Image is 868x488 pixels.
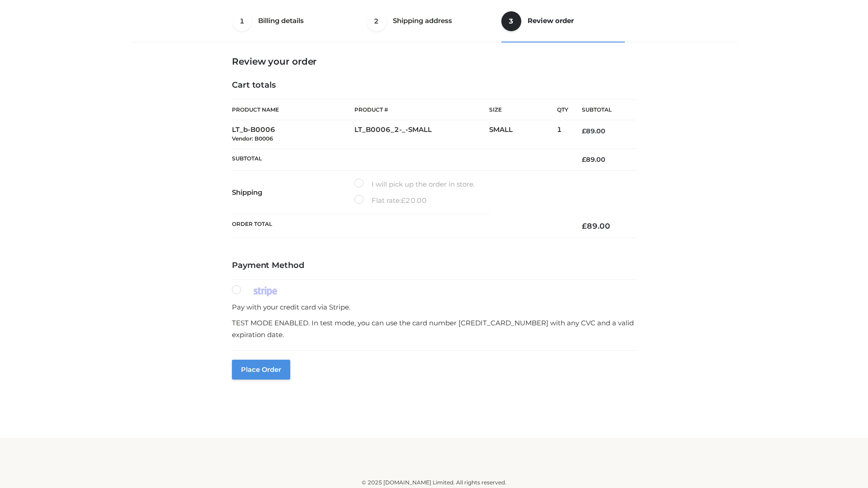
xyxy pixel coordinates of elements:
span: £ [582,221,587,230]
label: I will pick up the order in store. [354,178,475,190]
span: £ [401,196,406,205]
th: Subtotal [232,148,568,170]
small: Vendor: B0006 [232,135,273,142]
bdi: 20.00 [401,196,427,205]
bdi: 89.00 [582,221,610,230]
p: TEST MODE ENABLED. In test mode, you can use the card number [CREDIT_CARD_NUMBER] with any CVC an... [232,317,636,340]
th: Shipping [232,171,354,214]
th: Qty [557,99,568,120]
th: Order Total [232,214,568,238]
button: Place order [232,360,290,380]
bdi: 89.00 [582,155,605,164]
bdi: 89.00 [582,127,605,135]
th: Subtotal [568,100,636,120]
th: Product Name [232,99,354,120]
td: SMALL [489,120,557,149]
span: £ [582,155,586,164]
h3: Review your order [232,56,636,67]
th: Product # [354,99,489,120]
td: LT_B0006_2-_-SMALL [354,120,489,149]
h4: Cart totals [232,80,636,90]
span: £ [582,127,586,135]
th: Size [489,100,552,120]
td: LT_b-B0006 [232,120,354,149]
h4: Payment Method [232,261,636,271]
p: Pay with your credit card via Stripe. [232,301,636,313]
td: 1 [557,120,568,149]
label: Flat rate: [354,195,427,206]
div: © 2025 [DOMAIN_NAME] Limited. All rights reserved. [134,478,734,487]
